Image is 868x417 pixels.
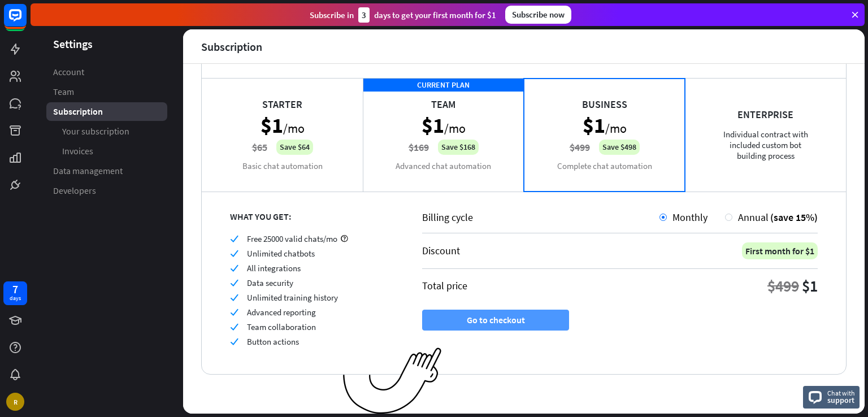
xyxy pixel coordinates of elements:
span: (save 15%) [770,211,818,224]
div: $499 [767,276,799,296]
button: Open LiveChat chat widget [9,5,43,38]
a: Team [46,82,167,101]
span: Annual [738,211,769,224]
a: 7 days [3,281,27,305]
a: Your subscription [46,122,167,141]
div: First month for $1 [742,242,818,259]
span: Monthly [672,211,708,224]
span: Data security [247,277,293,288]
div: R [6,393,24,411]
i: check [230,279,238,287]
span: Developers [53,185,96,197]
span: Button actions [247,336,299,347]
div: days [10,294,21,302]
img: ec979a0a656117aaf919.png [343,347,442,415]
div: Discount [422,244,460,257]
span: Account [53,66,84,78]
i: check [230,234,238,243]
span: Team collaboration [247,322,316,332]
a: Account [46,63,167,81]
i: check [230,293,238,302]
a: Data management [46,162,167,180]
span: Advanced reporting [247,307,316,318]
div: $1 [802,276,818,296]
div: Total price [422,279,467,292]
span: Free 25000 valid chats/mo [247,233,337,244]
div: Subscribe now [505,6,571,24]
button: Go to checkout [422,310,569,331]
a: Invoices [46,142,167,160]
span: Unlimited training history [247,292,338,303]
i: check [230,323,238,331]
i: check [230,264,238,272]
span: Team [53,86,74,98]
div: 3 [358,7,370,23]
header: Settings [31,36,183,51]
i: check [230,337,238,346]
span: Your subscription [62,125,129,137]
div: 7 [12,284,18,294]
div: Subscription [201,40,262,53]
span: Chat with [827,388,855,398]
span: Data management [53,165,123,177]
div: Billing cycle [422,211,659,224]
i: check [230,308,238,316]
span: Unlimited chatbots [247,248,315,259]
div: WHAT YOU GET: [230,211,394,222]
a: Developers [46,181,167,200]
span: Subscription [53,106,103,118]
span: Invoices [62,145,93,157]
span: support [827,395,855,405]
div: Subscribe in days to get your first month for $1 [310,7,496,23]
i: check [230,249,238,258]
span: All integrations [247,263,301,273]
